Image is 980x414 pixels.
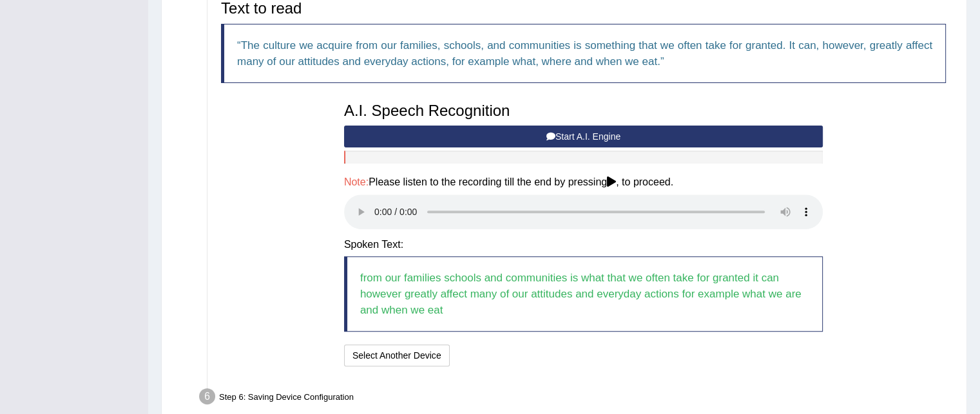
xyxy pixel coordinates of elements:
[344,176,369,187] span: Note:
[344,344,450,366] button: Select Another Device
[193,384,961,413] div: Step 6: Saving Device Configuration
[344,239,823,250] h4: Spoken Text:
[344,102,823,119] h3: A.I. Speech Recognition
[344,126,823,147] button: Start A.I. Engine
[344,256,823,332] blockquote: from our families schools and communities is what that we often take for granted it can however g...
[237,39,932,68] q: The culture we acquire from our families, schools, and communities is something that we often tak...
[344,176,823,188] h4: Please listen to the recording till the end by pressing , to proceed.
